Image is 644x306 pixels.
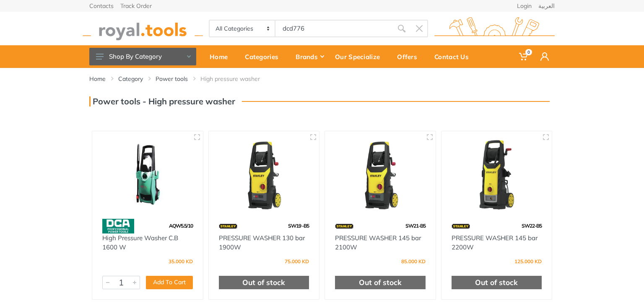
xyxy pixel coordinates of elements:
[102,219,134,233] img: 58.webp
[89,3,114,9] a: Contacts
[239,48,290,65] div: Categories
[452,276,542,289] div: Out of stock
[335,219,353,233] img: 15.webp
[216,139,312,210] img: Royal Tools - PRESSURE WASHER 130 bar 1900W
[288,223,309,229] span: SW19 -B5
[335,276,426,289] div: Out of stock
[118,75,143,83] a: Category
[204,45,239,68] a: Home
[538,3,555,9] a: العربية
[525,49,532,55] span: 0
[89,75,106,83] a: Home
[428,48,480,65] div: Contact Us
[329,48,391,65] div: Our Specialize
[514,259,542,266] div: 125.000 KD
[204,48,239,65] div: Home
[89,96,235,106] h3: Power tools - High pressure washer
[434,17,555,40] img: royal.tools Logo
[290,48,329,65] div: Brands
[83,17,203,40] img: royal.tools Logo
[285,259,309,266] div: 75.000 KD
[517,3,532,9] a: Login
[89,48,196,65] button: Shop By Category
[335,234,421,252] a: PRESSURE WASHER 145 bar 2100W
[169,259,193,266] div: 35.000 KD
[239,45,290,68] a: Categories
[169,223,193,229] span: AQW5.5/10
[405,223,426,229] span: SW21-B5
[391,45,428,68] a: Offers
[89,75,555,83] nav: breadcrumb
[219,219,237,233] img: 15.webp
[522,223,542,229] span: SW22-B5
[100,139,195,210] img: Royal Tools - High Pressure Washer C.B 1600 W
[219,276,309,289] div: Out of stock
[200,75,273,83] li: High pressure washer
[513,45,535,68] a: 0
[219,234,305,252] a: PRESSURE WASHER 130 bar 1900W
[102,234,178,252] a: High Pressure Washer C.B 1600 W
[156,75,188,83] a: Power tools
[329,45,391,68] a: Our Specialize
[452,219,470,233] img: 15.webp
[332,139,428,210] img: Royal Tools - PRESSURE WASHER 145 bar 2100W
[275,20,393,37] input: Site search
[428,45,480,68] a: Contact Us
[391,48,428,65] div: Offers
[452,234,538,252] a: PRESSURE WASHER 145 bar 2200W
[210,21,275,36] select: Category
[401,259,426,266] div: 85.000 KD
[449,139,545,210] img: Royal Tools - PRESSURE WASHER 145 bar 2200W
[120,3,152,9] a: Track Order
[146,276,193,289] button: Add To Cart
